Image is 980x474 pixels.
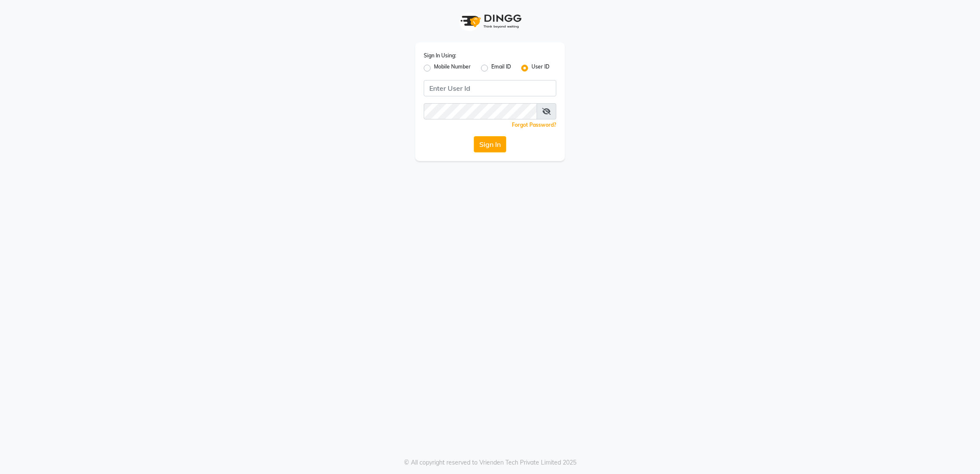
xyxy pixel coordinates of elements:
input: Username [424,103,537,119]
img: logo1.svg [456,9,524,34]
button: Sign In [474,136,506,152]
label: Sign In Using: [424,52,456,60]
label: Email ID [491,63,511,73]
label: User ID [531,63,549,73]
label: Mobile Number [434,63,471,73]
input: Username [424,80,556,96]
a: Forgot Password? [512,122,556,128]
